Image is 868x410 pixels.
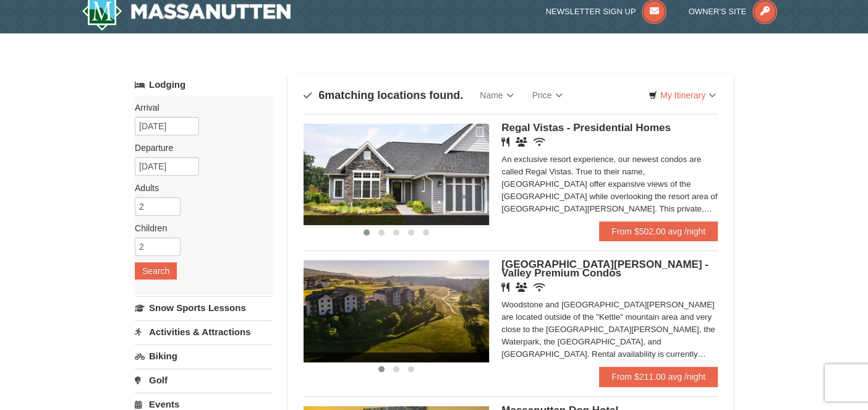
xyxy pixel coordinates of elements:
[501,122,671,134] span: Regal Vistas - Presidential Homes
[689,7,778,16] a: Owner's Site
[135,296,273,319] a: Snow Sports Lessons
[689,7,747,16] span: Owner's Site
[599,221,718,241] a: From $502.00 avg /night
[135,320,273,343] a: Activities & Attractions
[318,89,325,101] span: 6
[501,258,708,279] span: [GEOGRAPHIC_DATA][PERSON_NAME] - Valley Premium Condos
[516,137,527,147] i: Banquet Facilities
[516,283,527,292] i: Banquet Facilities
[546,7,636,16] span: Newsletter Sign Up
[135,262,177,280] button: Search
[501,299,718,361] div: Woodstone and [GEOGRAPHIC_DATA][PERSON_NAME] are located outside of the "Kettle" mountain area an...
[135,74,273,96] a: Lodging
[135,142,263,154] label: Departure
[135,101,263,114] label: Arrival
[523,83,572,108] a: Price
[470,83,522,108] a: Name
[135,369,273,391] a: Golf
[304,89,463,101] h4: matching locations found.
[546,7,667,16] a: Newsletter Sign Up
[599,367,718,387] a: From $211.00 avg /night
[501,137,509,147] i: Restaurant
[135,344,273,367] a: Biking
[501,283,509,292] i: Restaurant
[501,153,718,215] div: An exclusive resort experience, our newest condos are called Regal Vistas. True to their name, [G...
[135,182,263,194] label: Adults
[135,222,263,234] label: Children
[534,283,545,292] i: Wireless Internet (free)
[640,86,724,105] a: My Itinerary
[534,137,545,147] i: Wireless Internet (free)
